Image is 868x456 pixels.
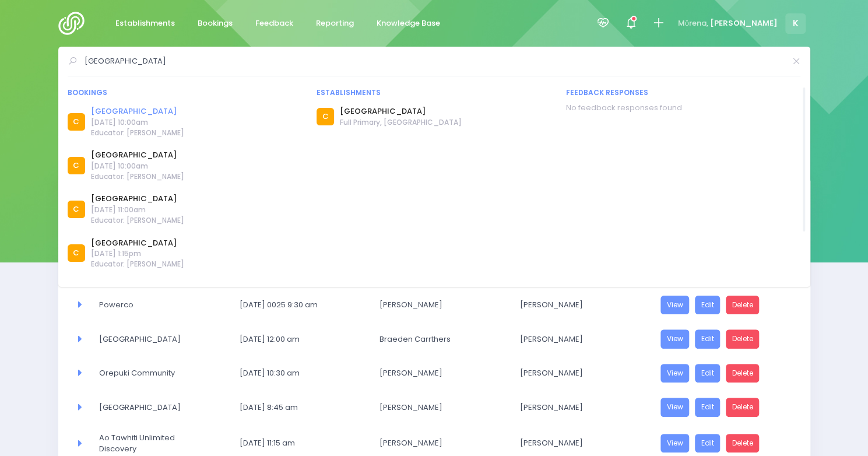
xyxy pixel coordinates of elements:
a: [GEOGRAPHIC_DATA] [91,106,184,117]
a: Bookings [188,12,243,35]
td: Taipa Area School [92,322,232,356]
td: Carmel Barrett [372,356,512,391]
td: 31 December 1899 12:00 am [232,322,372,356]
span: [PERSON_NAME] [520,402,629,413]
span: [PERSON_NAME] [379,402,489,413]
div: No feedback responses found [566,102,801,114]
span: [DATE] 1:15pm [91,248,184,259]
td: <a href="https://3sfl.stjis.org.nz/booking/806a9878-4e26-4ba5-b943-0aa712501dc1" class="btn btn-p... [653,322,793,356]
td: Lynette wilson [372,288,512,322]
div: C [68,157,85,174]
td: Joanne King [512,322,653,356]
div: Bookings [68,87,303,98]
span: Educator: [PERSON_NAME] [91,215,184,226]
a: [GEOGRAPHIC_DATA] [91,149,184,161]
a: Edit [695,434,721,453]
a: [GEOGRAPHIC_DATA] [91,237,184,249]
a: Feedback [246,12,303,35]
span: Educator: [PERSON_NAME] [91,259,184,269]
span: [DATE] 10:00am [91,117,184,128]
span: Bookings [198,17,233,29]
td: Braeden Carrthers [372,322,512,356]
span: [PERSON_NAME] [520,367,629,379]
a: View [660,434,690,453]
a: Edit [695,296,721,315]
span: [GEOGRAPHIC_DATA] [99,334,208,345]
span: Reporting [316,17,354,29]
a: Edit [695,398,721,417]
div: C [68,113,85,131]
span: [DATE] 8:45 am [240,402,349,413]
a: [GEOGRAPHIC_DATA] [340,106,462,117]
a: View [660,364,690,383]
a: View [660,329,690,349]
span: [PERSON_NAME] [379,367,489,379]
span: [PERSON_NAME] [520,334,629,345]
a: Delete [726,398,760,417]
span: Powerco [99,299,208,311]
td: 11 March 2019 8:45 am [232,390,372,425]
span: [DATE] 11:00am [91,205,184,215]
div: Feedback responses [566,87,801,98]
td: Cassandra Troman [512,390,653,425]
td: 21 January 2005 10:30 am [232,356,372,391]
a: Establishments [106,12,185,35]
span: [DATE] 0025 9:30 am [240,299,349,311]
a: Delete [726,296,760,315]
a: Delete [726,364,760,383]
a: Edit [695,329,721,349]
td: Vaughan Coy [512,288,653,322]
a: Edit [695,364,721,383]
span: Establishments [115,17,175,29]
td: Genna Bradley [512,356,653,391]
span: [GEOGRAPHIC_DATA] [99,402,208,413]
td: <a href="https://3sfl.stjis.org.nz/booking/9b3cdf61-5005-4b78-8e1b-02fb5511e50f" class="btn btn-p... [653,288,793,322]
div: Establishments [317,87,551,98]
a: Knowledge Base [367,12,450,35]
a: View [660,398,690,417]
span: Ao Tawhiti Unlimited Discovery [99,432,208,455]
img: Logo [58,12,92,35]
span: [PERSON_NAME] [520,299,629,311]
td: Orepuki Community [92,356,232,391]
span: Feedback [255,17,293,29]
span: [PERSON_NAME] [379,299,489,311]
span: K [785,13,806,34]
td: <a href="https://3sfl.stjis.org.nz/booking/1b882dd1-f32b-42f4-91c7-627bd2290f15" class="btn btn-p... [653,356,793,391]
a: Delete [726,434,760,453]
span: [PERSON_NAME] [379,437,489,449]
span: [DATE] 10:30 am [240,367,349,379]
div: C [68,201,85,218]
span: Orepuki Community [99,367,208,379]
span: Mōrena, [678,17,708,29]
a: [GEOGRAPHIC_DATA] [91,193,184,205]
td: Powerco [92,288,232,322]
span: Braeden Carrthers [379,334,489,345]
td: Christchurch Boys' High School [92,390,232,425]
span: Knowledge Base [377,17,440,29]
div: C [317,108,334,125]
input: Search for anything (like establishments, bookings, or feedback) [85,52,785,70]
span: [DATE] 12:00 am [240,334,349,345]
span: [DATE] 10:00am [91,161,184,171]
span: Educator: [PERSON_NAME] [91,171,184,182]
td: Phil Watson [372,390,512,425]
div: C [68,244,85,262]
a: View [660,296,690,315]
span: [DATE] 11:15 am [240,437,349,449]
span: [PERSON_NAME] [520,437,629,449]
span: Full Primary, [GEOGRAPHIC_DATA] [340,117,462,128]
span: [PERSON_NAME] [710,17,778,29]
td: 24 February 0025 9:30 am [232,288,372,322]
td: <a href="https://3sfl.stjis.org.nz/booking/64b50efa-2f59-4ebb-90bb-33b6e03ea242" class="btn btn-p... [653,390,793,425]
span: Educator: [PERSON_NAME] [91,128,184,138]
a: Delete [726,329,760,349]
a: Reporting [307,12,364,35]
